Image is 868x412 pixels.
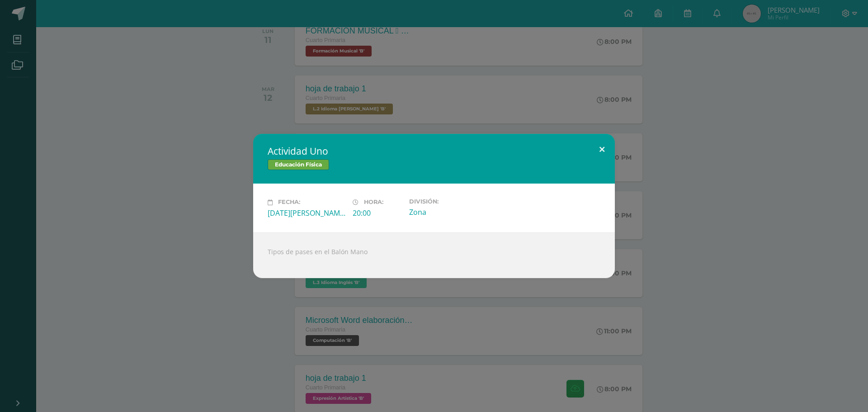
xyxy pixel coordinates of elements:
[364,199,383,206] span: Hora:
[278,199,300,206] span: Fecha:
[268,145,600,157] h2: Actividad Uno
[268,159,329,170] span: Educación Física
[409,207,487,217] div: Zona
[409,198,487,205] label: División:
[253,232,615,278] div: Tipos de pases en el Balón Mano
[589,134,615,165] button: Close (Esc)
[353,208,402,218] div: 20:00
[268,208,345,218] div: [DATE][PERSON_NAME]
